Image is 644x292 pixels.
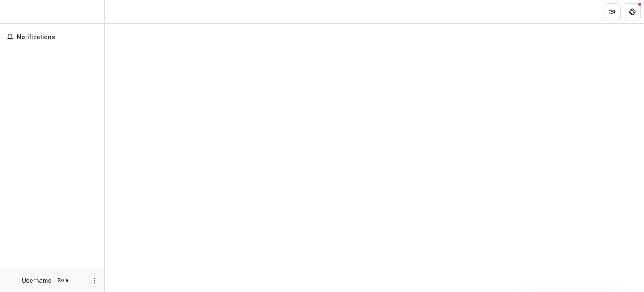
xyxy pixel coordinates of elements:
span: Notifications [17,34,98,41]
button: Get Help [624,3,641,20]
p: Username [22,276,52,285]
button: More [89,275,99,285]
p: Role [55,276,71,284]
button: Notifications [3,30,101,44]
button: Partners [604,3,621,20]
